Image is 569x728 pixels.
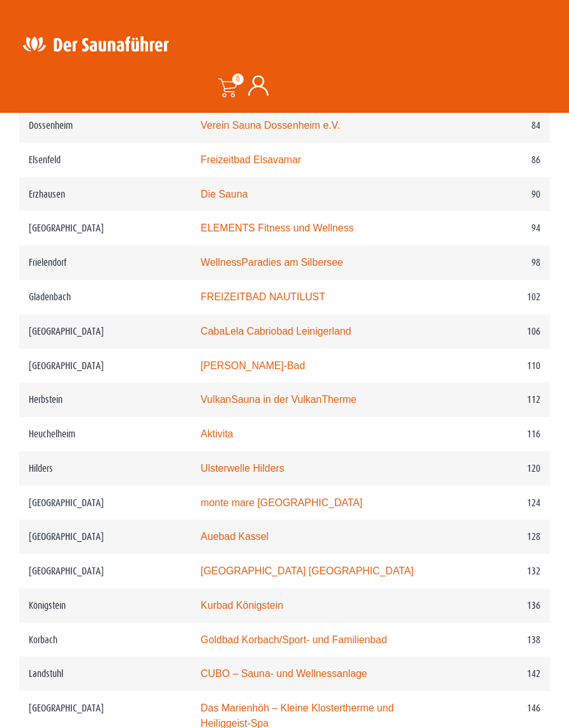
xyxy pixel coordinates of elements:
[19,588,191,623] td: Königstein
[201,497,363,508] a: monte mare [GEOGRAPHIC_DATA]
[448,349,550,383] td: 110
[19,451,191,486] td: Hilders
[201,360,306,371] a: [PERSON_NAME]-Bad
[19,314,191,349] td: [GEOGRAPHIC_DATA]
[232,73,244,85] span: 0
[201,257,343,268] a: WellnessParadies am Silbersee
[448,486,550,520] td: 124
[448,143,550,177] td: 86
[19,280,191,314] td: Gladenbach
[448,520,550,554] td: 128
[201,531,269,542] a: Auebad Kassel
[448,108,550,143] td: 84
[19,554,191,588] td: [GEOGRAPHIC_DATA]
[19,245,191,280] td: Frielendorf
[201,326,351,337] a: CabaLela Cabriobad Leinigerland
[448,657,550,691] td: 142
[201,120,341,131] a: Verein Sauna Dossenheim e.V.
[201,222,354,233] a: ELEMENTS Fitness und Wellness
[201,600,283,611] a: Kurbad Königstein
[19,382,191,417] td: Herbstein
[19,520,191,554] td: [GEOGRAPHIC_DATA]
[201,291,325,302] a: FREIZEITBAD NAUTILUST
[448,314,550,349] td: 106
[19,108,191,143] td: Dossenheim
[201,565,414,576] a: [GEOGRAPHIC_DATA] [GEOGRAPHIC_DATA]
[19,657,191,691] td: Landstuhl
[19,143,191,177] td: Elsenfeld
[19,211,191,245] td: [GEOGRAPHIC_DATA]
[448,451,550,486] td: 120
[448,588,550,623] td: 136
[19,177,191,212] td: Erzhausen
[19,486,191,520] td: [GEOGRAPHIC_DATA]
[448,211,550,245] td: 94
[448,417,550,451] td: 116
[448,623,550,657] td: 138
[201,394,357,405] a: VulkanSauna in der VulkanTherme
[201,463,284,474] a: Ulsterwelle Hilders
[448,245,550,280] td: 98
[448,382,550,417] td: 112
[201,428,233,439] a: Aktivita
[201,189,248,200] a: Die Sauna
[201,634,387,645] a: Goldbad Korbach/Sport- und Familienbad
[448,280,550,314] td: 102
[448,554,550,588] td: 132
[19,417,191,451] td: Heuchelheim
[201,668,367,679] a: CUBO – Sauna- und Wellnessanlage
[19,349,191,383] td: [GEOGRAPHIC_DATA]
[201,154,301,165] a: Freizeitbad Elsavamar
[19,623,191,657] td: Korbach
[448,177,550,212] td: 90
